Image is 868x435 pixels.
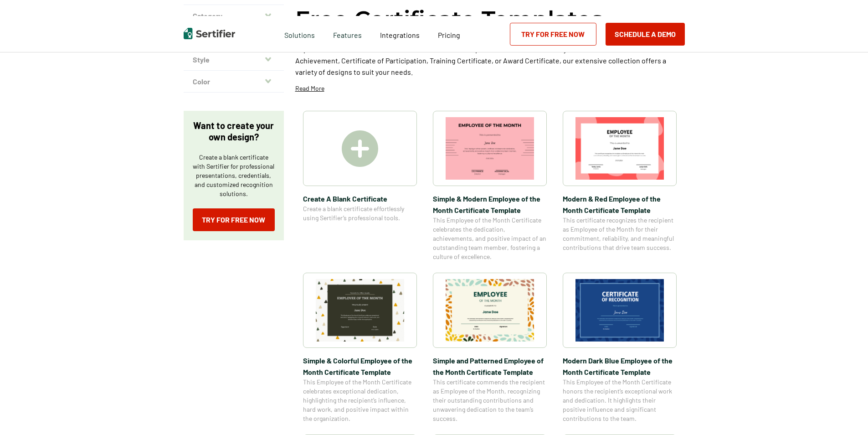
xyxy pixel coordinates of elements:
span: This certificate commends the recipient as Employee of the Month, recognizing their outstanding c... [433,378,547,423]
img: Create A Blank Certificate [342,130,378,167]
span: This Employee of the Month Certificate honors the recipient’s exceptional work and dedication. It... [563,378,677,423]
span: Simple & Colorful Employee of the Month Certificate Template [303,355,417,378]
span: Simple & Modern Employee of the Month Certificate Template [433,193,547,216]
a: Modern & Red Employee of the Month Certificate TemplateModern & Red Employee of the Month Certifi... [563,111,677,261]
img: Simple & Colorful Employee of the Month Certificate Template [316,279,404,342]
a: Simple & Colorful Employee of the Month Certificate TemplateSimple & Colorful Employee of the Mon... [303,273,417,423]
span: Integrations [380,31,420,39]
a: Pricing [438,28,460,40]
p: Explore a wide selection of customizable certificate templates at Sertifier. Whether you need a C... [295,43,685,78]
span: This certificate recognizes the recipient as Employee of the Month for their commitment, reliabil... [563,216,677,252]
button: Category [184,5,284,27]
button: Color [184,71,284,93]
a: Simple and Patterned Employee of the Month Certificate TemplateSimple and Patterned Employee of t... [433,273,547,423]
a: Try for Free Now [193,208,275,231]
button: Style [184,49,284,71]
img: Sertifier | Digital Credentialing Platform [184,28,235,39]
span: Simple and Patterned Employee of the Month Certificate Template [433,355,547,378]
a: Integrations [380,28,420,40]
a: Modern Dark Blue Employee of the Month Certificate TemplateModern Dark Blue Employee of the Month... [563,273,677,423]
span: Solutions [284,28,315,40]
button: Schedule a Demo [606,23,685,46]
img: Simple & Modern Employee of the Month Certificate Template [446,117,534,180]
p: Create a blank certificate with Sertifier for professional presentations, credentials, and custom... [193,153,275,198]
span: This Employee of the Month Certificate celebrates the dedication, achievements, and positive impa... [433,216,547,261]
span: Features [333,28,362,40]
img: Modern Dark Blue Employee of the Month Certificate Template [575,279,664,342]
p: Want to create your own design? [193,120,275,143]
span: Create A Blank Certificate [303,193,417,204]
a: Try for Free Now [510,23,596,46]
p: Read More [295,84,324,93]
img: Modern & Red Employee of the Month Certificate Template [575,117,664,180]
img: Simple and Patterned Employee of the Month Certificate Template [446,279,534,342]
span: Create a blank certificate effortlessly using Sertifier’s professional tools. [303,204,417,223]
a: Simple & Modern Employee of the Month Certificate TemplateSimple & Modern Employee of the Month C... [433,111,547,261]
span: Pricing [438,31,460,39]
span: This Employee of the Month Certificate celebrates exceptional dedication, highlighting the recipi... [303,378,417,423]
span: Modern Dark Blue Employee of the Month Certificate Template [563,355,677,378]
h1: Free Certificate Templates [295,5,603,34]
span: Modern & Red Employee of the Month Certificate Template [563,193,677,216]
